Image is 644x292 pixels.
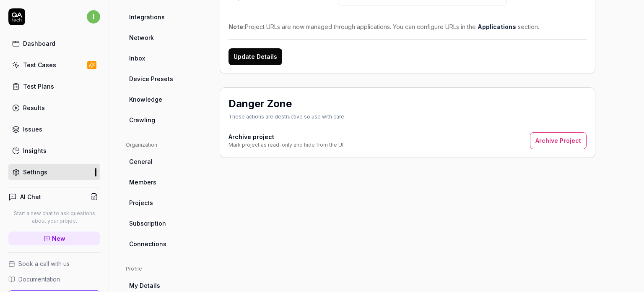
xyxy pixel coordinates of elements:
[52,234,65,243] span: New
[8,121,100,137] a: Issues
[126,92,206,107] a: Knowledge
[8,275,100,284] a: Documentation
[8,78,100,95] a: Test Plans
[126,174,206,190] a: Members
[530,132,587,149] button: Archive Project
[478,23,516,30] a: Applications
[23,125,42,134] div: Issues
[23,103,45,112] div: Results
[129,157,153,166] span: General
[129,281,160,290] span: My Details
[126,112,206,128] a: Crawling
[8,164,100,180] a: Settings
[126,141,206,149] div: Organization
[129,13,165,21] span: Integrations
[23,61,56,69] div: Test Cases
[18,275,60,284] span: Documentation
[126,154,206,169] a: General
[8,142,100,159] a: Insights
[8,259,100,268] a: Book a call with us
[129,178,156,187] span: Members
[129,198,153,207] span: Projects
[87,10,100,24] span: i
[129,219,166,228] span: Subscription
[8,35,100,52] a: Dashboard
[129,54,145,63] span: Inbox
[129,33,154,42] span: Network
[126,265,206,273] div: Profile
[126,71,206,87] a: Device Presets
[129,239,166,248] span: Connections
[87,8,100,25] button: i
[18,259,70,268] span: Book a call with us
[20,192,41,201] h4: AI Chat
[129,116,155,124] span: Crawling
[126,216,206,231] a: Subscription
[23,146,47,155] div: Insights
[8,57,100,73] a: Test Cases
[126,195,206,210] a: Projects
[229,23,245,30] strong: Note:
[229,96,292,111] h2: Danger Zone
[8,210,100,225] p: Start a new chat to ask questions about your project
[129,95,162,104] span: Knowledge
[126,9,206,25] a: Integrations
[126,236,206,252] a: Connections
[229,132,345,141] h4: Archive project
[229,22,587,31] div: Project URLs are now managed through applications. You can configure URLs in the section.
[23,82,54,91] div: Test Plans
[229,113,345,121] div: These actions are destructive so use with care.
[229,141,345,149] div: Mark project as read-only and hide from the UI.
[229,48,282,65] button: Update Details
[8,231,100,245] a: New
[23,168,47,176] div: Settings
[23,39,55,48] div: Dashboard
[8,100,100,116] a: Results
[126,50,206,66] a: Inbox
[126,30,206,45] a: Network
[129,74,173,83] span: Device Presets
